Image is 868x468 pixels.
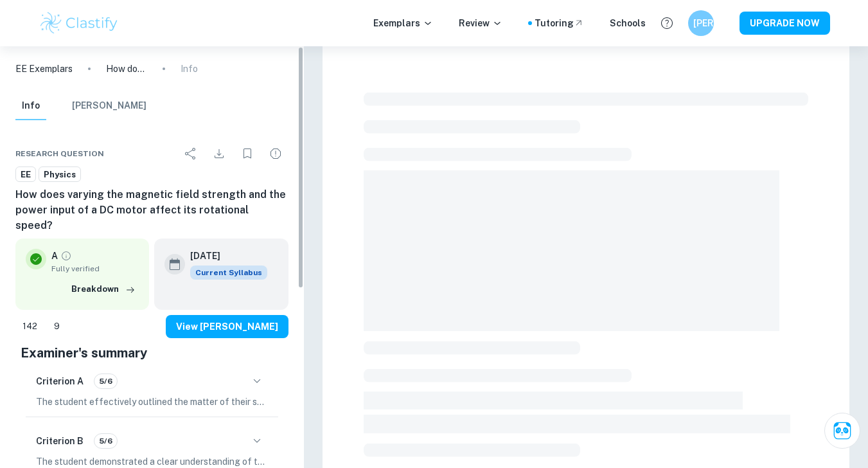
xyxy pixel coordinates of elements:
div: Share [178,141,204,166]
a: EE [15,166,36,183]
div: Bookmark [235,141,260,166]
div: Report issue [263,141,288,166]
button: UPGRADE NOW [740,12,830,35]
button: Info [15,92,46,120]
button: View [PERSON_NAME] [166,315,288,338]
a: Schools [610,16,646,30]
a: Tutoring [535,16,584,30]
p: A [51,249,58,263]
h6: [PERSON_NAME] [693,16,708,30]
button: Help and Feedback [656,12,678,34]
span: 5/6 [94,375,117,387]
p: Info [181,62,198,76]
span: Research question [15,148,104,159]
span: Current Syllabus [190,265,267,280]
a: Grade fully verified [60,250,72,262]
a: EE Exemplars [15,62,73,76]
h6: How does varying the magnetic field strength and the power input of a DC motor affect its rotatio... [15,187,288,233]
p: Review [459,16,502,30]
div: This exemplar is based on the current syllabus. Feel free to refer to it for inspiration/ideas wh... [190,265,267,280]
p: The student effectively outlined the matter of their study at the beginning of the essay, making ... [36,395,268,409]
div: Dislike [47,316,67,337]
button: Breakdown [68,280,139,299]
span: 5/6 [94,435,117,447]
span: Physics [39,168,80,181]
button: Ask Clai [824,413,860,449]
span: Fully verified [51,263,139,274]
img: Clastify logo [39,10,120,36]
h6: Criterion A [36,374,84,388]
span: 142 [15,320,44,333]
span: 9 [47,320,67,333]
div: Download [206,141,232,166]
h5: Examiner's summary [21,343,283,363]
h6: [DATE] [190,249,257,263]
div: Like [15,316,44,337]
button: [PERSON_NAME] [688,10,714,36]
p: Exemplars [373,16,433,30]
h6: Criterion B [36,434,84,448]
button: [PERSON_NAME] [72,92,146,120]
span: EE [16,168,35,181]
p: How does varying the magnetic field strength and the power input of a DC motor affect its rotatio... [106,62,147,76]
a: Physics [39,166,81,183]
